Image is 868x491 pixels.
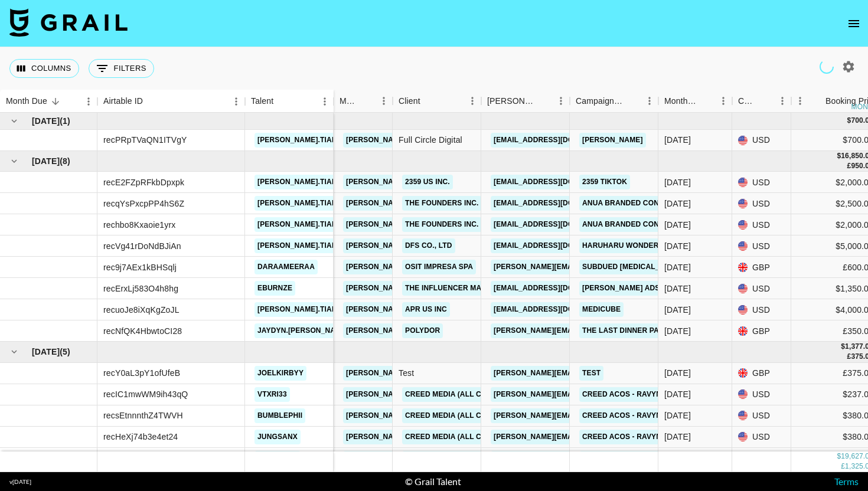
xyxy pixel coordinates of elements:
[732,427,791,448] div: USD
[80,93,97,110] button: Menu
[732,448,791,469] div: USD
[491,196,623,211] a: [EMAIL_ADDRESS][DOMAIN_NAME]
[402,302,450,317] a: APR US Inc
[316,93,334,110] button: Menu
[60,155,70,167] span: ( 8 )
[491,238,623,253] a: [EMAIL_ADDRESS][DOMAIN_NAME]
[579,366,603,381] a: test
[343,323,536,338] a: [PERSON_NAME][EMAIL_ADDRESS][DOMAIN_NAME]
[254,451,301,466] a: jungsanx
[103,219,175,231] div: rechbo8Kxaoie1yrx
[32,155,60,167] span: [DATE]
[103,304,180,316] div: recuoJe8iXqKgZoJL
[732,130,791,151] div: USD
[579,175,630,189] a: 2359 TikTok
[732,278,791,299] div: USD
[254,196,349,211] a: [PERSON_NAME].tiara1
[487,90,536,113] div: [PERSON_NAME]
[402,260,476,274] a: OSIT IMPRESA SPA
[837,151,841,161] div: $
[32,115,60,127] span: [DATE]
[402,175,453,189] a: 2359 US Inc.
[664,90,698,113] div: Month Due
[9,8,128,37] img: Grail Talent
[227,93,245,110] button: Menu
[103,240,181,252] div: recVg41rDoNdBJiAn
[664,176,691,188] div: Jul '25
[579,323,725,338] a: The Last Dinner Party - The Killer
[254,281,295,296] a: eburnze
[343,133,536,148] a: [PERSON_NAME][EMAIL_ADDRESS][DOMAIN_NAME]
[103,325,182,337] div: recNfQK4HbwtoCI28
[570,90,658,113] div: Campaign (Type)
[579,133,646,148] a: [PERSON_NAME]
[334,90,393,113] div: Manager
[481,90,570,113] div: Booker
[47,93,64,110] button: Sort
[254,217,349,232] a: [PERSON_NAME].tiara1
[491,260,683,274] a: [PERSON_NAME][EMAIL_ADDRESS][DOMAIN_NAME]
[491,217,623,232] a: [EMAIL_ADDRESS][DOMAIN_NAME]
[664,304,691,316] div: Jul '25
[343,260,536,274] a: [PERSON_NAME][EMAIL_ADDRESS][DOMAIN_NAME]
[732,363,791,384] div: GBP
[254,387,290,402] a: vtxri33
[254,175,349,189] a: [PERSON_NAME].tiara1
[664,240,691,252] div: Jul '25
[393,130,481,151] div: Full Circle Digital
[664,388,691,400] div: Jun '25
[664,431,691,443] div: Jun '25
[834,476,859,487] a: Terms
[664,325,691,337] div: Jul '25
[624,93,641,109] button: Sort
[254,238,349,253] a: [PERSON_NAME].tiara1
[60,115,70,127] span: ( 1 )
[491,175,623,189] a: [EMAIL_ADDRESS][DOMAIN_NAME]
[343,196,536,211] a: [PERSON_NAME][EMAIL_ADDRESS][DOMAIN_NAME]
[579,387,712,402] a: creed acos - ravyn / tokyphile
[491,430,744,444] a: [PERSON_NAME][EMAIL_ADDRESS][PERSON_NAME][DOMAIN_NAME]
[579,430,712,444] a: creed acos - ravyn / tokyphile
[402,430,525,444] a: Creed Media (All Campaigns)
[847,352,851,362] div: £
[664,261,691,273] div: Jul '25
[254,323,352,338] a: jaydyn.[PERSON_NAME]
[732,193,791,214] div: USD
[402,217,482,232] a: THE FOUNDERS INC.
[579,302,624,317] a: Medicube
[664,198,691,210] div: Jul '25
[579,260,684,274] a: Subdued [MEDICAL_DATA]
[103,134,187,146] div: recPRpTVaQN1ITVgY
[579,281,663,296] a: [PERSON_NAME] Ads
[343,408,536,423] a: [PERSON_NAME][EMAIL_ADDRESS][DOMAIN_NAME]
[393,90,481,113] div: Client
[491,387,744,402] a: [PERSON_NAME][EMAIL_ADDRESS][PERSON_NAME][DOMAIN_NAME]
[254,408,305,423] a: bumblephii
[842,12,866,35] button: open drawer
[841,461,845,472] div: £
[343,366,536,381] a: [PERSON_NAME][EMAIL_ADDRESS][DOMAIN_NAME]
[103,283,178,294] div: recErxLj583O4h8hg
[343,302,536,317] a: [PERSON_NAME][EMAIL_ADDRESS][DOMAIN_NAME]
[405,476,461,487] div: © Grail Talent
[97,90,245,113] div: Airtable ID
[732,320,791,342] div: GBP
[103,367,180,379] div: recY0aL3pY1ofUfeB
[103,198,184,210] div: recqYsPxcpPP4hS6Z
[402,238,455,253] a: DFS Co., Ltd
[402,323,443,338] a: Polydor
[375,92,393,110] button: Menu
[576,90,624,113] div: Campaign (Type)
[841,342,845,352] div: $
[732,172,791,193] div: USD
[103,176,184,188] div: recE2FZpRFkbDpxpk
[343,387,536,402] a: [PERSON_NAME][EMAIL_ADDRESS][DOMAIN_NAME]
[664,367,691,379] div: Jun '25
[732,299,791,320] div: USD
[491,366,744,381] a: [PERSON_NAME][EMAIL_ADDRESS][PERSON_NAME][DOMAIN_NAME]
[254,366,306,381] a: joelkirbyy
[732,214,791,235] div: USD
[641,92,658,110] button: Menu
[420,93,437,109] button: Sort
[402,451,525,466] a: Creed Media (All Campaigns)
